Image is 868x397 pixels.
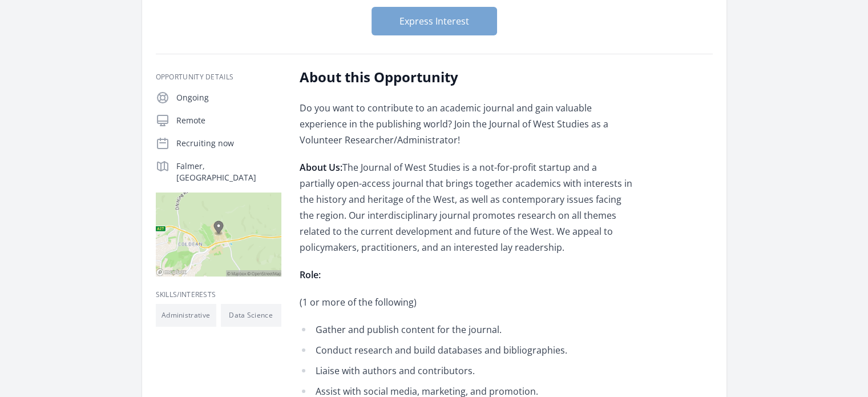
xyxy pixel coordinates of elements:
p: (1 or more of the following) [300,294,633,310]
li: Conduct research and build databases and bibliographies. [300,342,633,358]
button: Express Interest [372,7,497,35]
p: Ongoing [176,92,281,103]
p: Falmer, [GEOGRAPHIC_DATA] [176,161,281,183]
li: Liaise with authors and contributors. [300,363,633,379]
h2: About this Opportunity [300,68,633,86]
img: Map [156,193,281,276]
strong: Role: [300,268,321,281]
h3: Opportunity Details [156,73,281,82]
li: Gather and publish content for the journal. [300,322,633,338]
strong: About Us: [300,161,342,174]
p: Do you want to contribute to an academic journal and gain valuable experience in the publishing w... [300,100,633,148]
h3: Skills/Interests [156,290,281,299]
li: Administrative [156,304,216,327]
p: Remote [176,115,281,126]
p: The Journal of West Studies is a not-for-profit startup and a partially open-access journal that ... [300,159,633,255]
li: Data Science [221,304,281,327]
p: Recruiting now [176,138,281,149]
